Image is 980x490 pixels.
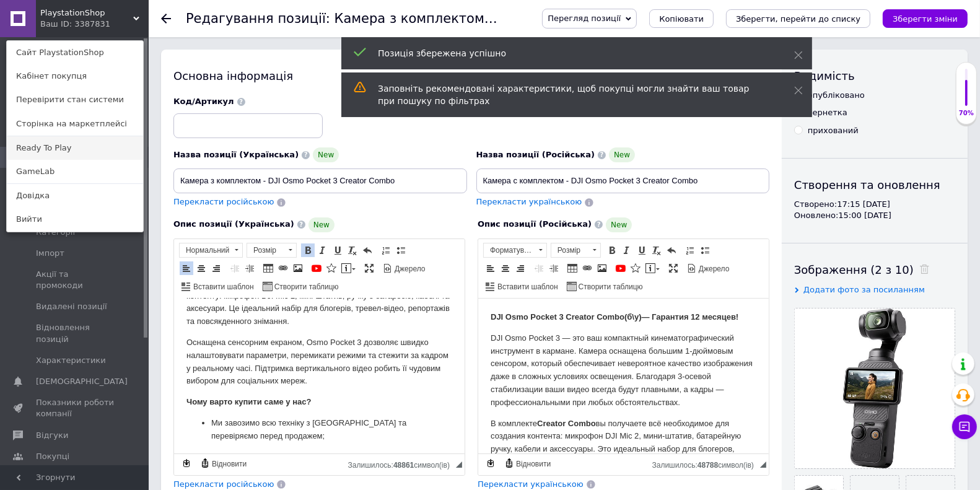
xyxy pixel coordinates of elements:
[697,264,730,274] span: Джерело
[379,243,393,257] a: Вставити/видалити нумерований список
[12,38,278,89] p: Оснащена сенсорним екраном, Osmo Pocket 3 дозволяє швидко налаштовувати параметри, перемикати реж...
[794,210,955,221] div: Оновлено: 15:00 [DATE]
[551,243,601,258] a: Розмір
[36,376,128,387] span: [DEMOGRAPHIC_DATA]
[698,461,718,470] span: 48788
[331,243,344,257] a: Підкреслений (⌘+U)
[7,160,143,183] a: GameLab
[325,261,338,275] a: Вставити іконку
[180,243,230,257] span: Нормальний
[595,261,609,275] a: Зображення
[195,261,208,275] a: По центру
[7,136,143,160] a: Ready To Play
[36,451,69,462] span: Покупці
[893,14,958,24] i: Зберегти зміни
[698,243,712,257] a: Вставити/видалити маркований список
[12,12,278,394] body: Редактор, E2F63276-AFFC-49B4-A5F9-347A4E7C1E00
[346,243,359,257] a: Видалити форматування
[243,261,256,275] a: Збільшити відступ
[173,150,299,159] span: Назва позиції (Українська)
[502,457,553,470] a: Відновити
[273,282,339,292] span: Створити таблицю
[548,14,621,23] span: Перегляд позиції
[483,243,547,258] a: Форматування
[794,177,955,193] div: Створення та оновлення
[760,462,766,468] span: Потягніть для зміни розмірів
[12,33,278,111] p: DJI Osmo Pocket 3 — это ваш компактный кинематографический инструмент в кармане. Камера оснащена ...
[12,98,137,108] strong: Чому варто купити саме у нас?
[808,125,859,136] div: прихований
[198,457,248,470] a: Відновити
[362,261,376,275] a: Максимізувати
[478,299,769,453] iframe: Редактор, E2F63276-AFFC-49B4-A5F9-347A4E7C1E00
[605,243,619,257] a: Жирний (⌘+B)
[164,14,261,23] strong: — Гарантия 12 месяцев!
[484,243,535,257] span: Форматування
[12,119,278,170] p: В комплекте вы получаете всё необходимое для создания контента: микрофон DJI Mic 2, мини-штатив, ...
[12,14,146,23] strong: DJI Osmo Pocket 3 Creator Combo
[635,243,649,257] a: Підкреслений (⌘+U)
[180,261,193,275] a: По лівому краю
[228,261,242,275] a: Зменшити відступ
[339,261,357,275] a: Вставити повідомлення
[161,14,171,24] div: Повернутися назад
[37,118,253,144] p: Ми завозимо всю техніку з [GEOGRAPHIC_DATA] та перевіряємо перед продажем;
[186,11,719,26] h1: Редагування позиції: Камера з комплектом - DJI Osmo Pocket 3 Creator Combo
[665,243,678,257] a: Повернути (⌘+Z)
[7,112,143,136] a: Сторінка на маркетплейсі
[180,457,193,470] a: Зробити резервну копію зараз
[956,109,976,118] div: 70%
[301,243,315,257] a: Жирний (⌘+B)
[566,261,579,275] a: Таблиця
[476,197,582,206] span: Перекласти українською
[210,459,247,470] span: Відновити
[179,243,243,258] a: Нормальний
[378,82,763,107] div: Заповніть рекомендовані характеристики, щоб покупці могли знайти ваш товар при пошуку по фільтрах
[614,261,628,275] a: Додати відео з YouTube
[532,261,546,275] a: Зменшити відступ
[36,397,115,419] span: Показники роботи компанії
[736,14,860,24] i: Зберегти, перейти до списку
[381,261,427,275] a: Джерело
[59,120,118,129] strong: Creator Combo
[514,459,551,470] span: Відновити
[36,227,75,238] span: Категорії
[173,97,234,106] span: Код/Артикул
[173,219,294,229] span: Опис позиції (Українська)
[313,147,339,162] span: New
[36,301,107,312] span: Видалені позиції
[496,282,558,292] span: Вставити шаблон
[173,479,274,489] span: Перекласти російською
[683,243,697,257] a: Вставити/видалити нумерований список
[794,68,955,84] div: Видимість
[499,261,512,275] a: По центру
[291,261,305,275] a: Зображення
[667,261,680,275] a: Максимізувати
[956,62,977,125] div: 70% Якість заповнення
[173,68,769,84] div: Основна інформація
[308,217,335,232] span: New
[348,458,456,470] div: Кiлькiсть символiв
[685,261,732,275] a: Джерело
[609,147,635,162] span: New
[7,208,143,231] a: Вийти
[393,461,414,470] span: 48861
[36,248,64,259] span: Імпорт
[7,64,143,88] a: Кабінет покупця
[40,7,133,19] span: PlaystationShop
[659,14,704,24] span: Копіювати
[191,282,254,292] span: Вставити шаблон
[476,168,770,193] input: Наприклад, H&M жіноча сукня зелена 38 розмір вечірня максі з блискітками
[478,479,584,489] span: Перекласти українською
[652,458,760,470] div: Кiлькiсть символiв
[7,88,143,112] a: Перевірити стан системи
[476,150,595,159] span: Назва позиції (Російська)
[36,322,115,344] span: Відновлення позицій
[393,264,426,274] span: Джерело
[803,285,925,294] span: Додати фото за посиланням
[883,9,968,28] button: Зберегти зміни
[261,279,341,293] a: Створити таблицю
[580,261,594,275] a: Вставити/Редагувати посилання (⌘+L)
[40,19,92,30] div: Ваш ID: 3387831
[484,279,560,293] a: Вставити шаблон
